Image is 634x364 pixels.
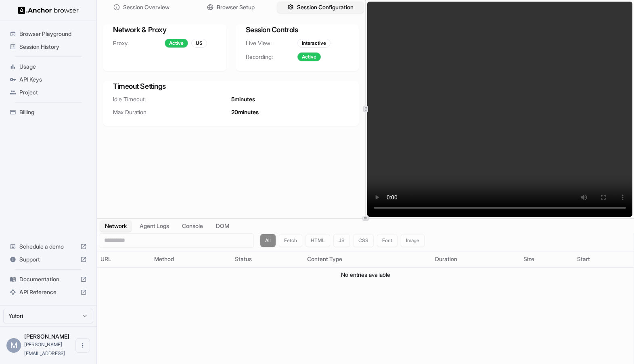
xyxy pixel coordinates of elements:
div: Content Type [307,255,429,263]
div: US [191,39,207,48]
div: Schedule a demo [6,240,90,253]
span: Live View: [246,39,297,47]
span: API Reference [19,288,77,296]
td: No entries available [97,267,634,282]
div: Usage [6,60,90,73]
span: Session History [19,43,87,51]
button: Console [177,220,208,232]
button: Open menu [75,338,90,353]
h3: Session Controls [246,24,349,36]
button: Agent Logs [135,220,174,232]
div: Session History [6,40,90,53]
div: Browser Playground [6,27,90,40]
div: Active [165,39,188,48]
span: Session Overview [123,3,169,11]
span: Billing [19,108,87,116]
h3: Network & Proxy [113,24,217,36]
div: Duration [435,255,517,263]
span: Browser Playground [19,30,87,38]
div: Interactive [297,39,331,48]
div: Method [154,255,228,263]
span: Support [19,255,77,264]
span: miki@yutori.ai [24,341,65,356]
div: API Keys [6,73,90,86]
div: Documentation [6,273,90,286]
button: DOM [211,220,234,232]
span: Recording: [246,53,297,61]
img: Anchor Logo [18,6,79,14]
span: Schedule a demo [19,243,77,251]
div: M [6,338,21,353]
h3: Timeout Settings [113,81,349,92]
div: Support [6,253,90,266]
span: Proxy: [113,39,165,47]
span: Project [19,88,87,96]
span: Idle Timeout: [113,95,231,103]
button: Network [100,220,132,232]
div: Billing [6,106,90,119]
div: Project [6,86,90,99]
div: Start [577,255,630,263]
span: Browser Setup [217,3,255,11]
span: API Keys [19,75,87,84]
span: 5 minutes [231,95,255,103]
span: Session Configuration [297,3,354,11]
span: 20 minutes [231,108,259,116]
span: Max Duration: [113,108,231,116]
div: API Reference [6,286,90,299]
span: Usage [19,63,87,71]
div: Status [235,255,301,263]
span: Miki Pokryvailo [24,333,69,340]
div: Size [523,255,571,263]
span: Documentation [19,275,77,283]
div: URL [100,255,148,263]
div: Active [297,52,321,61]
